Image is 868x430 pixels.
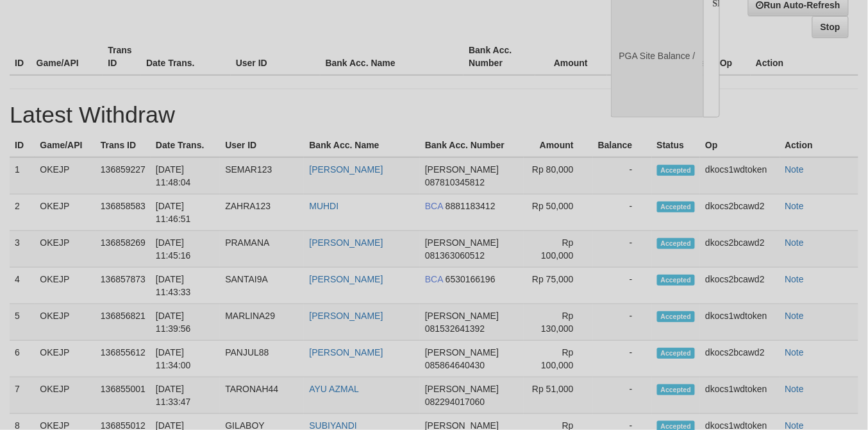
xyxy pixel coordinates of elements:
[309,347,383,357] a: [PERSON_NAME]
[10,133,35,157] th: ID
[535,39,607,75] th: Amount
[785,384,805,394] a: Note
[785,311,805,321] a: Note
[96,231,151,268] td: 136858269
[96,304,151,341] td: 136856821
[463,39,535,75] th: Bank Acc. Number
[425,384,499,394] span: [PERSON_NAME]
[10,102,858,128] h1: Latest Withdraw
[700,377,780,414] td: dkocs1wdtoken
[593,231,652,268] td: -
[593,304,652,341] td: -
[700,231,780,268] td: dkocs2bcawd2
[10,157,35,194] td: 1
[425,347,499,357] span: [PERSON_NAME]
[593,133,652,157] th: Balance
[785,164,805,175] a: Note
[446,274,496,284] span: 6530166196
[425,177,485,187] span: 087810345812
[715,39,751,75] th: Op
[785,237,805,248] a: Note
[151,377,220,414] td: [DATE] 11:33:47
[96,341,151,377] td: 136855612
[220,304,304,341] td: MARLINA29
[10,377,35,414] td: 7
[425,250,485,261] span: 081363060512
[10,39,31,75] th: ID
[309,274,383,284] a: [PERSON_NAME]
[35,133,96,157] th: Game/API
[700,157,780,194] td: dkocs1wdtoken
[10,268,35,304] td: 4
[700,341,780,377] td: dkocs2bcawd2
[10,194,35,231] td: 2
[700,194,780,231] td: dkocs2bcawd2
[35,194,96,231] td: OKEJP
[35,268,96,304] td: OKEJP
[420,133,524,157] th: Bank Acc. Number
[309,201,338,211] a: MUHDI
[151,304,220,341] td: [DATE] 11:39:56
[700,304,780,341] td: dkocs1wdtoken
[751,39,858,75] th: Action
[524,341,593,377] td: Rp 100,000
[35,231,96,268] td: OKEJP
[96,268,151,304] td: 136857873
[524,231,593,268] td: Rp 100,000
[309,164,383,175] a: [PERSON_NAME]
[96,133,151,157] th: Trans ID
[103,39,141,75] th: Trans ID
[812,16,849,38] a: Stop
[524,304,593,341] td: Rp 130,000
[321,39,464,75] th: Bank Acc. Name
[220,194,304,231] td: ZAHRA123
[593,377,652,414] td: -
[151,268,220,304] td: [DATE] 11:43:33
[220,341,304,377] td: PANJUL88
[785,347,805,357] a: Note
[304,133,420,157] th: Bank Acc. Name
[10,341,35,377] td: 6
[151,231,220,268] td: [DATE] 11:45:16
[151,133,220,157] th: Date Trans.
[657,165,696,176] span: Accepted
[220,268,304,304] td: SANTAI9A
[151,194,220,231] td: [DATE] 11:46:51
[657,384,696,395] span: Accepted
[35,304,96,341] td: OKEJP
[524,377,593,414] td: Rp 51,000
[607,39,673,75] th: Balance
[657,275,696,286] span: Accepted
[425,360,485,370] span: 085864640430
[657,202,696,212] span: Accepted
[657,311,696,322] span: Accepted
[96,157,151,194] td: 136859227
[425,311,499,321] span: [PERSON_NAME]
[657,238,696,249] span: Accepted
[10,304,35,341] td: 5
[524,157,593,194] td: Rp 80,000
[220,133,304,157] th: User ID
[785,274,805,284] a: Note
[309,237,383,248] a: [PERSON_NAME]
[35,377,96,414] td: OKEJP
[31,39,103,75] th: Game/API
[446,201,496,211] span: 8881183412
[10,231,35,268] td: 3
[524,268,593,304] td: Rp 75,000
[309,384,359,394] a: AYU AZMAL
[220,377,304,414] td: TARONAH44
[593,157,652,194] td: -
[151,157,220,194] td: [DATE] 11:48:04
[524,194,593,231] td: Rp 50,000
[425,274,443,284] span: BCA
[96,194,151,231] td: 136858583
[151,341,220,377] td: [DATE] 11:34:00
[425,397,485,407] span: 082294017060
[700,268,780,304] td: dkocs2bcawd2
[593,268,652,304] td: -
[593,341,652,377] td: -
[309,311,383,321] a: [PERSON_NAME]
[593,194,652,231] td: -
[785,201,805,211] a: Note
